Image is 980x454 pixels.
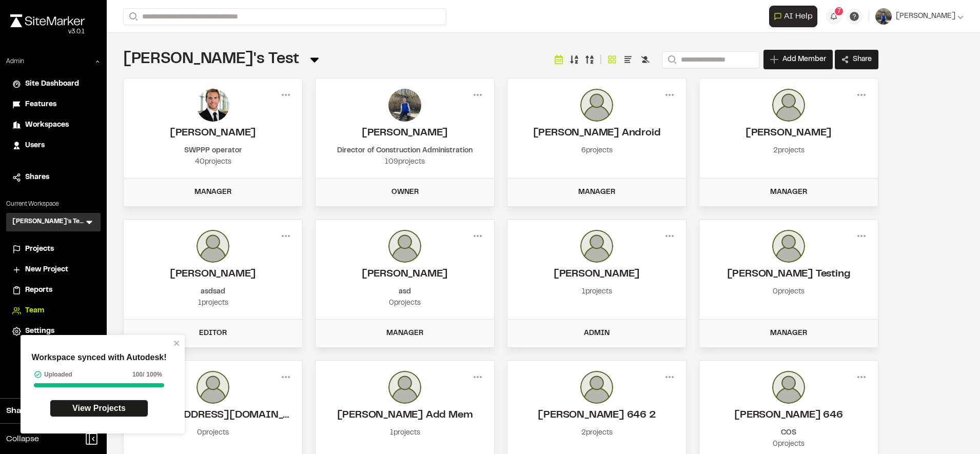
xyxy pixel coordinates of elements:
[710,427,868,439] div: COS
[25,140,45,151] span: Users
[705,328,872,339] div: Manager
[710,126,868,141] h2: Troy Brennan
[25,326,54,337] span: Settings
[25,99,56,110] span: Features
[123,8,142,25] button: Search
[134,408,292,423] h2: troyirishbrennan+32@gmail.com
[123,53,299,66] span: [PERSON_NAME]'s Test
[34,370,72,379] div: Uploaded
[388,371,421,404] img: photo
[146,370,162,379] span: 100%
[518,267,676,282] h2: Troy
[388,89,421,122] img: photo
[662,51,680,68] button: Search
[31,351,166,364] p: Workspace synced with Autodesk!
[6,405,75,417] span: Share Workspace
[6,200,101,209] p: Current Workspace
[12,264,94,275] a: New Project
[710,439,868,450] div: 0 projects
[6,57,24,66] p: Admin
[6,433,39,445] span: Collapse
[322,328,488,339] div: Manager
[326,427,484,439] div: 1 projects
[837,7,841,16] span: 7
[12,285,94,296] a: Reports
[197,230,229,263] img: photo
[25,172,49,183] span: Shares
[25,120,69,131] span: Workspaces
[710,408,868,423] h2: Troy 646
[134,145,292,156] div: SWPPP operator
[25,305,44,317] span: Team
[12,99,94,110] a: Features
[10,27,85,36] div: Oh geez...please don't...
[518,286,676,298] div: 1 projects
[580,230,613,263] img: photo
[705,187,872,198] div: Manager
[134,126,292,141] h2: Troy Brennan
[326,267,484,282] h2: troy brennan
[875,8,892,25] img: User
[388,230,421,263] img: photo
[326,126,484,141] h2: Troy Brennan
[769,6,821,27] div: Open AI Assistant
[322,187,488,198] div: Owner
[134,286,292,298] div: asdsad
[514,187,680,198] div: Manager
[769,6,817,27] button: Open AI Assistant
[12,217,84,227] h3: [PERSON_NAME]'s Test
[10,14,85,27] img: rebrand.png
[130,328,296,339] div: Editor
[772,230,805,263] img: photo
[12,172,94,183] a: Shares
[134,267,292,282] h2: Troy brenmnan
[12,78,94,90] a: Site Dashboard
[853,54,872,65] span: Share
[134,298,292,309] div: 1 projects
[518,145,676,156] div: 6 projects
[784,10,813,23] span: AI Help
[326,298,484,309] div: 0 projects
[12,326,94,337] a: Settings
[518,408,676,423] h2: Troy 646 2
[514,328,680,339] div: Admin
[710,286,868,298] div: 0 projects
[173,339,181,347] button: close
[580,89,613,122] img: photo
[326,145,484,156] div: Director of Construction Administration
[772,89,805,122] img: photo
[132,370,144,379] span: 100 /
[326,408,484,423] h2: Troy Add Mem
[518,427,676,439] div: 2 projects
[518,126,676,141] h2: Troy Android
[710,145,868,156] div: 2 projects
[710,267,868,282] h2: Troy Testing
[12,140,94,151] a: Users
[134,156,292,168] div: 40 projects
[134,427,292,439] div: 0 projects
[639,53,652,66] a: Include Deactivated Members
[772,371,805,404] img: photo
[326,156,484,168] div: 109 projects
[12,305,94,317] a: Team
[782,54,826,65] span: Add Member
[12,244,94,255] a: Projects
[25,244,54,255] span: Projects
[50,400,148,417] a: View Projects
[875,8,964,25] button: [PERSON_NAME]
[25,285,52,296] span: Reports
[580,371,613,404] img: photo
[326,286,484,298] div: asd
[197,89,229,122] img: photo
[25,78,79,90] span: Site Dashboard
[12,120,94,131] a: Workspaces
[197,371,229,404] img: photo
[130,187,296,198] div: Manager
[826,8,842,25] button: 7
[25,264,68,275] span: New Project
[896,11,955,22] span: [PERSON_NAME]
